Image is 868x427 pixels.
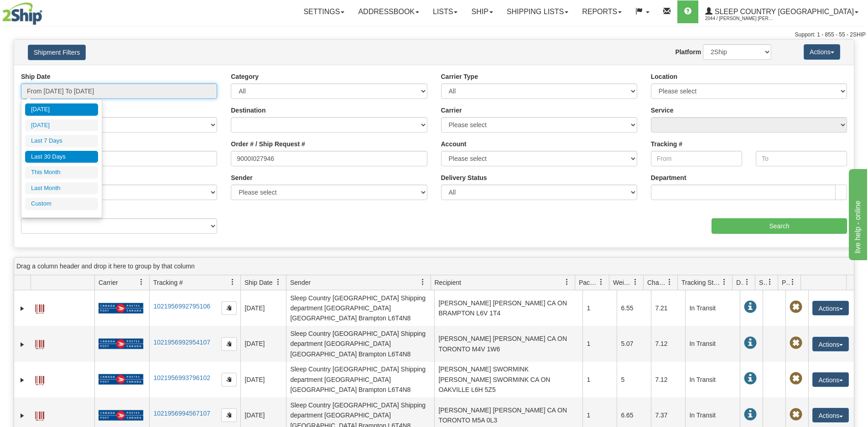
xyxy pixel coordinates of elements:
[500,0,575,23] a: Shipping lists
[662,274,677,290] a: Charge filter column settings
[25,135,98,147] li: Last 7 Days
[25,151,98,163] li: Last 30 Days
[286,290,434,326] td: Sleep Country [GEOGRAPHIC_DATA] Shipping department [GEOGRAPHIC_DATA] [GEOGRAPHIC_DATA] Brampton ...
[296,0,351,23] a: Settings
[25,198,98,210] li: Custom
[698,0,865,23] a: Sleep Country [GEOGRAPHIC_DATA] 2044 / [PERSON_NAME] [PERSON_NAME]
[582,326,617,361] td: 1
[651,106,674,115] label: Service
[434,362,582,397] td: [PERSON_NAME] SWORMINK [PERSON_NAME] SWORMINK CA ON OAKVILLE L6H 5Z5
[426,0,464,23] a: Lists
[744,301,757,314] span: In Transit
[762,274,778,290] a: Shipment Issues filter column settings
[35,336,44,350] a: Label
[739,274,755,290] a: Delivery Status filter column settings
[221,337,237,351] button: Copy to clipboard
[240,326,286,361] td: [DATE]
[231,72,259,81] label: Category
[705,14,774,23] span: 2044 / [PERSON_NAME] [PERSON_NAME]
[35,300,44,315] a: Label
[651,72,677,81] label: Location
[99,374,143,385] img: 20 - Canada Post
[221,408,237,422] button: Copy to clipboard
[25,103,98,116] li: [DATE]
[244,278,272,287] span: Ship Date
[685,326,740,361] td: In Transit
[21,72,51,81] label: Ship Date
[441,72,478,81] label: Carrier Type
[7,5,84,16] div: live help - online
[782,278,790,287] span: Pickup Status
[435,278,461,287] span: Recipient
[464,0,499,23] a: Ship
[99,338,143,350] img: 20 - Canada Post
[593,274,609,290] a: Packages filter column settings
[434,326,582,361] td: [PERSON_NAME] [PERSON_NAME] CA ON TORONTO M4V 1W6
[28,45,86,60] button: Shipment Filters
[231,173,252,182] label: Sender
[99,303,143,314] img: 20 - Canada Post
[99,410,143,421] img: 20 - Canada Post
[759,278,767,287] span: Shipment Issues
[2,31,866,39] div: Support: 1 - 855 - 55 - 2SHIP
[675,47,701,57] label: Platform
[14,257,854,275] div: grid grouping header
[744,372,757,385] span: In Transit
[613,278,632,287] span: Weight
[25,182,98,195] li: Last Month
[736,278,744,287] span: Delivery Status
[225,274,240,290] a: Tracking # filter column settings
[685,362,740,397] td: In Transit
[231,139,305,149] label: Order # / Ship Request #
[617,290,651,326] td: 6.55
[153,374,210,381] a: 1021956993796102
[18,304,27,313] a: Expand
[415,274,431,290] a: Sender filter column settings
[153,278,183,287] span: Tracking #
[812,372,849,387] button: Actions
[812,337,849,351] button: Actions
[240,290,286,326] td: [DATE]
[681,278,721,287] span: Tracking Status
[651,362,685,397] td: 7.12
[790,408,802,421] span: Pickup Not Assigned
[651,139,682,149] label: Tracking #
[290,278,311,287] span: Sender
[351,0,426,23] a: Addressbook
[756,151,847,166] input: To
[785,274,800,290] a: Pickup Status filter column settings
[790,337,802,350] span: Pickup Not Assigned
[99,278,118,287] span: Carrier
[559,274,575,290] a: Recipient filter column settings
[812,408,849,422] button: Actions
[575,0,629,23] a: Reports
[286,326,434,361] td: Sleep Country [GEOGRAPHIC_DATA] Shipping department [GEOGRAPHIC_DATA] [GEOGRAPHIC_DATA] Brampton ...
[441,139,467,149] label: Account
[25,119,98,132] li: [DATE]
[712,218,847,234] input: Search
[647,278,666,287] span: Charge
[18,376,27,385] a: Expand
[270,274,286,290] a: Ship Date filter column settings
[240,362,286,397] td: [DATE]
[134,274,149,290] a: Carrier filter column settings
[153,339,210,346] a: 1021956992954107
[790,301,802,314] span: Pickup Not Assigned
[18,340,27,349] a: Expand
[153,410,210,417] a: 1021956994567107
[2,2,42,25] img: logo2044.jpg
[651,151,742,166] input: From
[441,173,487,182] label: Delivery Status
[685,290,740,326] td: In Transit
[434,290,582,326] td: [PERSON_NAME] [PERSON_NAME] CA ON BRAMPTON L6V 1T4
[804,44,840,60] button: Actions
[18,411,27,420] a: Expand
[35,372,44,386] a: Label
[286,362,434,397] td: Sleep Country [GEOGRAPHIC_DATA] Shipping department [GEOGRAPHIC_DATA] [GEOGRAPHIC_DATA] Brampton ...
[441,106,462,115] label: Carrier
[744,337,757,350] span: In Transit
[617,326,651,361] td: 5.07
[25,166,98,179] li: This Month
[579,278,598,287] span: Packages
[744,408,757,421] span: In Transit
